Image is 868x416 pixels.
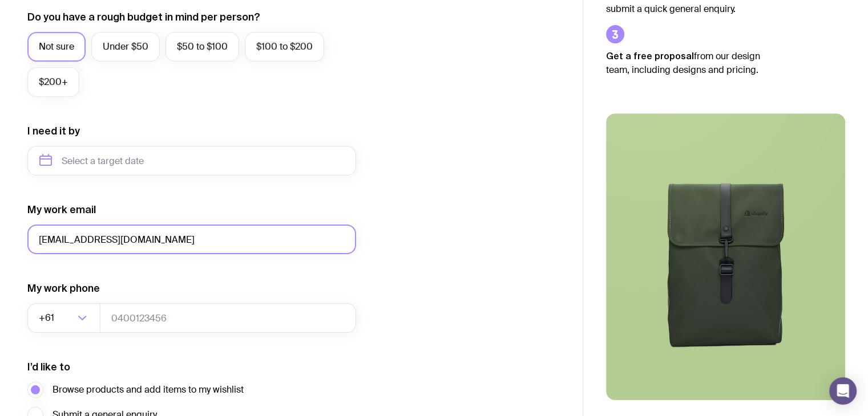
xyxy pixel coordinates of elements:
[27,124,80,138] label: I need it by
[100,303,356,333] input: 0400123456
[606,51,694,61] strong: Get a free proposal
[165,32,239,62] label: $50 to $100
[606,49,777,77] p: from our design team, including designs and pricing.
[91,32,160,62] label: Under $50
[27,360,70,374] label: I’d like to
[27,67,79,97] label: $200+
[27,225,356,254] input: you@email.com
[27,146,356,176] input: Select a target date
[56,303,74,333] input: Search for option
[27,303,100,333] div: Search for option
[27,10,260,24] label: Do you have a rough budget in mind per person?
[27,282,100,295] label: My work phone
[27,203,96,217] label: My work email
[829,377,857,405] div: Open Intercom Messenger
[27,32,86,62] label: Not sure
[245,32,324,62] label: $100 to $200
[53,383,244,397] span: Browse products and add items to my wishlist
[39,303,56,333] span: +61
